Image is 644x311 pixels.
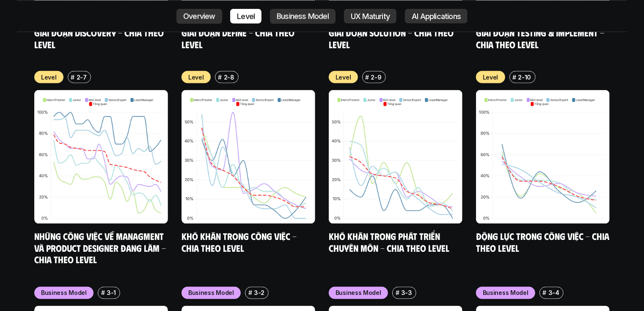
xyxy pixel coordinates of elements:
[483,73,498,82] p: Level
[218,74,222,80] h6: #
[188,73,204,82] p: Level
[396,290,399,296] h6: #
[182,231,299,254] a: Khó khăn trong công việc - Chia theo Level
[476,15,606,50] a: Product Designer làm gì trong giai đoạn Testing & Implement - Chia theo Level
[41,73,57,82] p: Level
[548,289,559,297] p: 3-4
[543,290,547,296] h6: #
[101,290,105,296] h6: #
[476,231,611,254] a: Động lực trong công việc - Chia theo Level
[77,73,87,82] p: 2-7
[329,231,449,254] a: Khó khăn trong phát triển chuyên môn - Chia theo level
[401,289,412,297] p: 3-3
[176,8,222,24] a: Overview
[405,8,468,24] a: AI Applications
[518,73,531,82] p: 2-10
[371,73,382,82] p: 2-9
[483,289,528,297] p: Business Model
[344,8,396,24] a: UX Maturity
[329,15,459,50] a: Product Designer làm gì trong giai đoạn Solution - Chia theo Level
[71,74,75,80] h6: #
[270,8,336,24] a: Business Model
[224,73,234,82] p: 2-8
[182,15,311,50] a: Product Designer làm gì trong giai đoạn Define - Chia theo Level
[336,73,351,82] p: Level
[336,289,381,297] p: Business Model
[34,15,166,50] a: Product Designer làm gì trong giai đoạn Discovery - Chia theo Level
[366,74,369,80] h6: #
[237,12,255,20] p: Level
[513,74,517,80] h6: #
[34,231,168,265] a: Những công việc về Managment và Product Designer đang làm - Chia theo Level
[351,12,390,20] p: UX Maturity
[412,12,461,20] p: AI Applications
[254,289,264,297] p: 3-2
[188,289,234,297] p: Business Model
[107,289,116,297] p: 3-1
[277,12,329,20] p: Business Model
[248,290,252,296] h6: #
[41,289,87,297] p: Business Model
[230,8,261,24] a: Level
[183,12,215,20] p: Overview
